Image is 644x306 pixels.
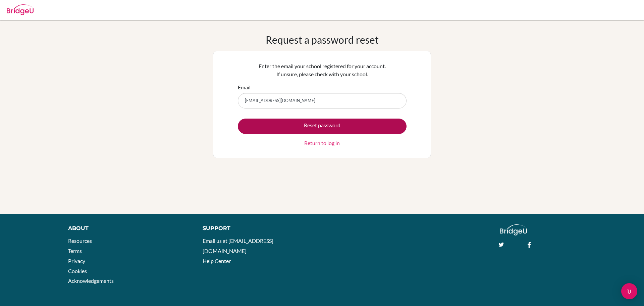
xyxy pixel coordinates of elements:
a: Resources [68,237,92,244]
img: Bridge-U [7,4,34,15]
h1: Request a password reset [266,34,379,46]
div: About [68,224,187,232]
button: Reset password [238,119,407,134]
div: Open Intercom Messenger [621,283,637,299]
div: Support [203,224,314,232]
label: Email [238,83,251,91]
a: Return to log in [304,139,340,147]
a: Acknowledgements [68,277,114,284]
p: Enter the email your school registered for your account. If unsure, please check with your school. [238,62,407,78]
a: Help Center [203,258,231,264]
img: logo_white@2x-f4f0deed5e89b7ecb1c2cc34c3e3d731f90f0f143d5ea2071677605dd97b5244.png [500,224,527,235]
a: Terms [68,248,82,254]
a: Email us at [EMAIL_ADDRESS][DOMAIN_NAME] [203,237,273,254]
a: Cookies [68,268,87,274]
a: Privacy [68,258,85,264]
